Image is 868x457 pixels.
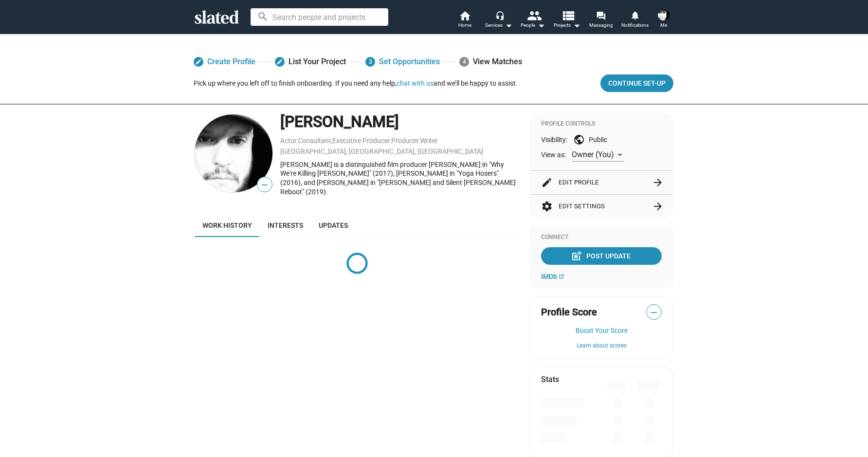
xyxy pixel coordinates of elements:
[541,120,662,128] div: Profile Controls
[541,177,553,188] mat-icon: edit
[459,57,469,67] span: 4
[535,19,547,31] mat-icon: arrow_drop_down
[297,139,298,144] span: ,
[194,79,518,88] div: Pick up where you left off to finish onboarding. If you need any help, and we’ll be happy to assist.
[257,179,272,191] span: —
[260,214,311,237] a: Interests
[527,8,541,22] mat-icon: people
[280,137,297,145] a: Actor
[332,137,390,145] a: Executive Producer
[559,274,564,279] mat-icon: open_in_new
[503,19,514,31] mat-icon: arrow_drop_down
[618,10,652,31] a: Notifications
[589,19,613,31] span: Messaging
[311,214,356,237] a: Updates
[541,171,662,194] button: Edit Profile
[652,7,675,32] button: Peter PietrangeliMe
[420,137,438,145] a: Writer
[550,10,584,31] button: Projects
[652,177,664,188] mat-icon: arrow_forward
[516,10,550,31] button: People
[621,19,649,31] span: Notifications
[275,53,346,71] a: List Your Project
[390,139,391,144] span: ,
[458,19,471,31] span: Home
[541,273,564,280] a: IMDb
[541,234,662,241] div: Connect
[660,19,667,31] span: Me
[541,342,662,350] button: Learn about scores
[608,74,666,92] span: Continue Set-up
[485,19,512,31] div: Services
[365,53,440,71] a: 3Set Opportunities
[276,58,283,65] mat-icon: edit
[541,273,557,280] span: IMDb
[600,74,673,92] button: Continue Set-up
[195,214,260,237] a: Work history
[573,134,585,146] mat-icon: public
[331,139,332,144] span: ,
[572,150,614,159] span: Owner (You)
[280,160,520,196] div: [PERSON_NAME] is a distinguished film producer [PERSON_NAME] in "Why We're Killing [PERSON_NAME]"...
[251,8,388,26] input: Search people and projects
[202,221,252,229] span: Work history
[630,10,639,19] mat-icon: notifications
[541,201,553,212] mat-icon: settings
[495,11,504,19] mat-icon: headset_mic
[647,306,661,319] span: —
[195,58,202,65] mat-icon: edit
[365,57,375,67] span: 3
[561,8,575,22] mat-icon: view_list
[397,79,434,87] button: chat with us
[541,327,662,334] button: Boost Your Score
[194,53,255,71] a: Create Profile
[571,250,582,262] mat-icon: post_add
[541,195,662,218] button: Edit Settings
[319,221,348,229] span: Updates
[298,137,331,145] a: Consultant
[541,306,597,319] span: Profile Score
[459,53,522,71] div: View Matches
[459,10,470,21] mat-icon: home
[268,221,303,229] span: Interests
[195,114,272,192] img: Peter Pietrangeli
[541,150,566,160] span: View as:
[391,137,419,145] a: Producer
[652,201,664,212] mat-icon: arrow_forward
[541,134,662,146] div: Visibility: Public
[280,147,483,155] a: [GEOGRAPHIC_DATA], [GEOGRAPHIC_DATA], [GEOGRAPHIC_DATA]
[573,247,631,265] div: Post Update
[482,10,516,31] button: Services
[596,11,605,20] mat-icon: forum
[448,10,482,31] a: Home
[280,111,520,132] div: [PERSON_NAME]
[554,19,580,31] span: Projects
[541,374,559,384] mat-card-title: Stats
[541,247,662,265] button: Post Update
[571,19,582,31] mat-icon: arrow_drop_down
[419,139,420,144] span: ,
[658,9,669,20] img: Peter Pietrangeli
[584,10,618,31] a: Messaging
[521,19,545,31] div: People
